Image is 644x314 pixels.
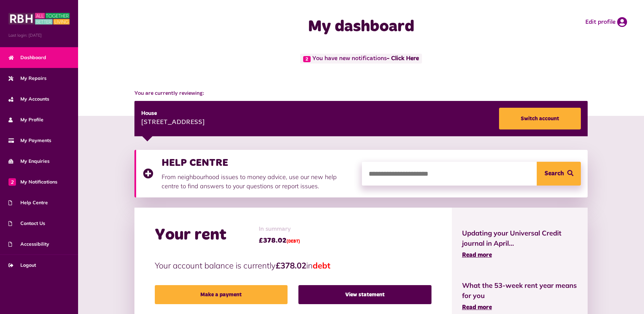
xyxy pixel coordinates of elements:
span: Read more [462,304,492,311]
p: Your account balance is currently in [155,259,431,272]
span: Accessibility [8,241,49,248]
a: Edit profile [585,17,627,27]
a: - Click Here [387,56,419,62]
button: Search [537,162,581,186]
a: What the 53-week rent year means for you Read more [462,280,578,312]
span: Read more [462,252,492,258]
span: Logout [8,262,36,269]
span: (DEBT) [287,240,300,244]
span: Help Centre [8,199,48,206]
span: My Enquiries [8,158,50,165]
span: debt [313,260,330,271]
span: 2 [8,178,16,186]
strong: £378.02 [276,260,306,271]
p: From neighbourhood issues to money advice, use our new help centre to find answers to your questi... [162,172,355,191]
span: Search [545,162,564,186]
span: Last login: [DATE] [8,32,70,38]
span: You are currently reviewing: [134,89,588,98]
span: My Payments [8,137,51,144]
img: MyRBH [8,12,70,25]
span: Dashboard [8,54,46,61]
span: £378.02 [259,235,300,246]
span: 2 [303,56,311,62]
span: What the 53-week rent year means for you [462,280,578,301]
a: Switch account [499,108,581,129]
a: Updating your Universal Credit journal in April... Read more [462,228,578,260]
h3: HELP CENTRE [162,157,355,169]
span: Updating your Universal Credit journal in April... [462,228,578,248]
span: In summary [259,225,300,234]
span: My Accounts [8,95,49,103]
div: [STREET_ADDRESS] [141,118,205,128]
span: Contact Us [8,220,45,227]
span: My Notifications [8,178,57,186]
div: House [141,109,205,118]
span: My Profile [8,116,43,123]
h1: My dashboard [226,17,496,37]
h2: Your rent [155,225,226,245]
span: My Repairs [8,75,47,82]
a: Make a payment [155,285,288,304]
a: View statement [298,285,431,304]
span: You have new notifications [300,54,422,64]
